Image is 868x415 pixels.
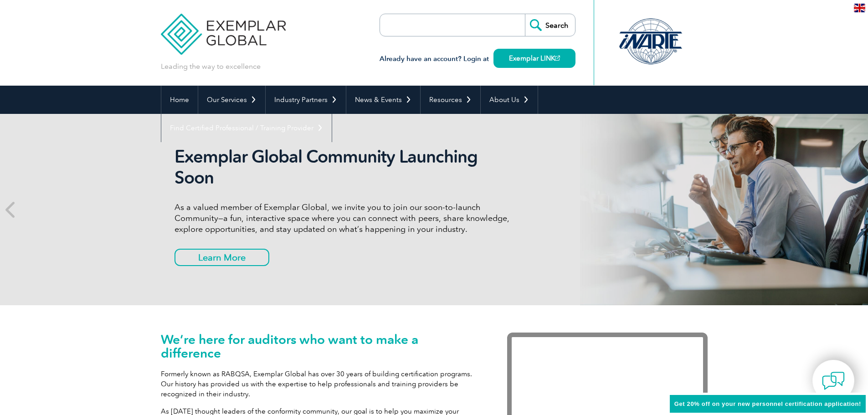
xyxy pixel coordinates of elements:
[346,86,420,114] a: News & Events
[854,4,865,12] img: en
[525,14,575,36] input: Search
[161,114,332,142] a: Find Certified Professional / Training Provider
[175,202,516,235] p: As a valued member of Exemplar Global, we invite you to join our soon-to-launch Community—a fun, ...
[266,86,346,114] a: Industry Partners
[161,333,480,360] h1: We’re here for auditors who want to make a difference
[161,86,198,114] a: Home
[198,86,265,114] a: Our Services
[380,53,575,65] h3: Already have an account? Login at
[161,61,261,72] p: Leading the way to excellence
[175,249,269,266] a: Learn More
[555,56,560,61] img: open_square.png
[674,400,861,407] span: Get 20% off on your new personnel certification application!
[822,369,845,392] img: contact-chat.png
[175,146,516,188] h2: Exemplar Global Community Launching Soon
[481,86,538,114] a: About Us
[161,369,480,399] p: Formerly known as RABQSA, Exemplar Global has over 30 years of building certification programs. O...
[493,49,575,68] a: Exemplar LINK
[421,86,480,114] a: Resources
